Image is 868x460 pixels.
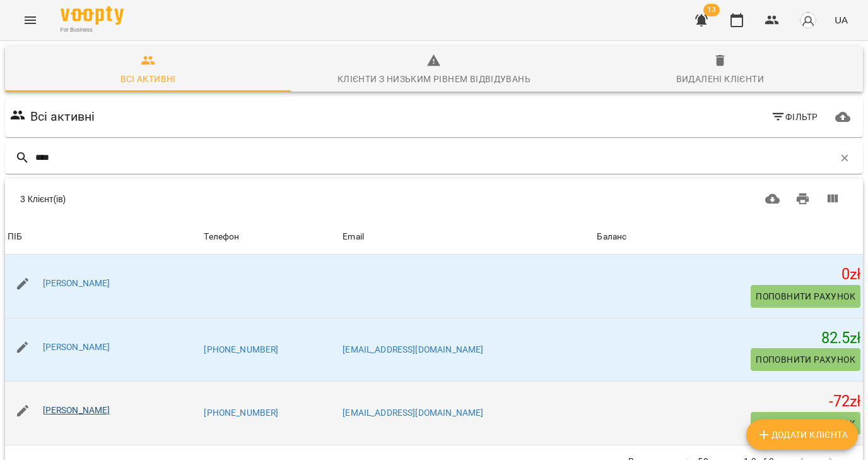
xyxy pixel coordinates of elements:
a: [PHONE_NUMBER] [204,408,278,418]
div: Sort [597,229,626,245]
button: UA [830,8,853,32]
div: 3 Клієнт(ів) [20,193,412,205]
a: [PERSON_NAME] [43,405,110,415]
div: Видалені клієнти [676,71,764,87]
button: Поповнити рахунок [751,285,860,308]
h5: 0 zł [597,265,860,284]
div: Email [343,229,364,245]
div: ПІБ [8,229,22,245]
span: Фільтр [771,109,818,124]
span: 13 [703,4,720,16]
h5: 82.5 zł [597,329,860,348]
div: Table Toolbar [5,179,863,219]
span: ПІБ [8,229,199,245]
button: Menu [15,5,45,35]
span: Додати клієнта [756,427,848,442]
h5: -72 zł [597,392,860,411]
a: [EMAIL_ADDRESS][DOMAIN_NAME] [343,344,483,354]
span: Поповнити рахунок [756,289,855,304]
div: Баланс [597,229,626,245]
img: Voopty Logo [61,6,124,25]
button: Друк [788,184,818,214]
a: [PERSON_NAME] [43,278,110,288]
span: Телефон [204,229,337,245]
button: Додати клієнта [746,420,858,450]
div: Всі активні [120,71,176,87]
div: Sort [8,229,22,245]
button: Поповнити рахунок [751,348,860,371]
span: Поповнити рахунок [756,416,855,431]
span: Баланс [597,229,860,245]
a: [PERSON_NAME] [43,342,110,352]
button: Вигляд колонок [818,184,848,214]
a: [PHONE_NUMBER] [204,344,278,354]
img: avatar_s.png [799,11,817,29]
div: Клієнти з низьким рівнем відвідувань [337,71,531,87]
span: For Business [61,26,124,34]
a: [EMAIL_ADDRESS][DOMAIN_NAME] [343,408,483,418]
h6: Всі активні [30,107,95,126]
div: Телефон [204,229,239,245]
button: Завантажити CSV [758,184,788,214]
button: Фільтр [766,106,823,128]
span: Поповнити рахунок [756,352,855,367]
span: UA [835,13,848,27]
div: Sort [343,229,364,245]
span: Email [343,229,592,245]
button: Поповнити рахунок [751,412,860,435]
